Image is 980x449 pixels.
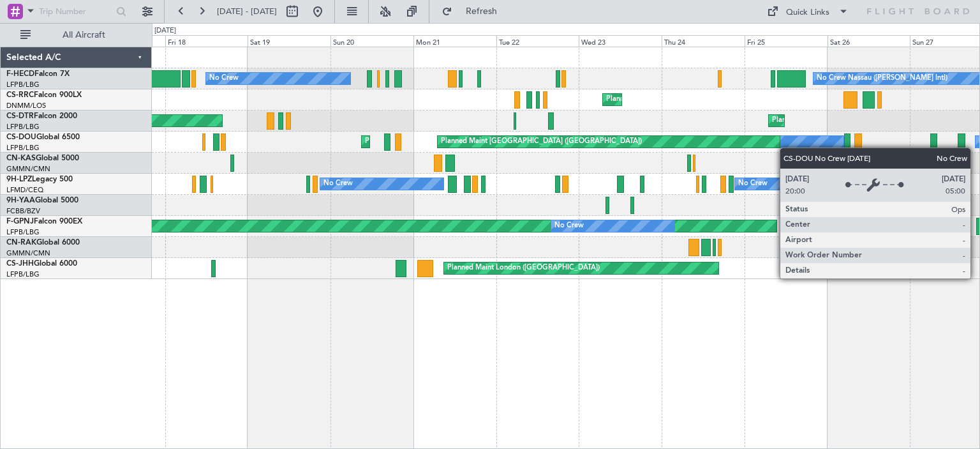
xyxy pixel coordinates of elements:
a: GMMN/CMN [6,164,50,174]
a: CS-DOUGlobal 6500 [6,133,80,141]
a: CN-KASGlobal 5000 [6,155,79,162]
div: No Crew [323,174,353,194]
div: Planned Maint [GEOGRAPHIC_DATA] ([GEOGRAPHIC_DATA]) [606,90,807,109]
input: Trip Number [39,2,112,21]
a: LFPB/LBG [6,122,40,132]
span: 9H-YAA [6,197,35,204]
span: All Aircraft [33,31,135,40]
a: LFPB/LBG [6,80,40,89]
button: Quick Links [761,1,855,22]
div: No Crew [738,174,768,194]
div: Thu 24 [662,35,745,47]
span: CS-RRC [6,91,34,99]
a: DNMM/LOS [6,101,46,110]
span: Refresh [455,7,509,16]
div: Planned Maint [GEOGRAPHIC_DATA] ([GEOGRAPHIC_DATA]) [365,132,566,151]
span: CS-DOU [6,133,36,141]
span: 9H-LPZ [6,176,32,183]
span: F-GPNJ [6,218,34,225]
div: Planned Maint [GEOGRAPHIC_DATA] ([GEOGRAPHIC_DATA]) [441,132,642,151]
div: No Crew [554,217,584,236]
a: LFPB/LBG [6,227,40,237]
a: F-GPNJFalcon 900EX [6,218,82,225]
div: Mon 21 [413,35,496,47]
a: CS-DTRFalcon 2000 [6,112,77,120]
a: LFPB/LBG [6,270,40,279]
div: No Crew [209,69,239,88]
span: CS-DTR [6,112,34,120]
a: LFPB/LBG [6,143,40,153]
div: Tue 22 [496,35,579,47]
a: LFMD/CEQ [6,185,43,195]
span: CN-KAS [6,155,36,162]
a: F-HECDFalcon 7X [6,70,70,78]
div: Fri 18 [165,35,248,47]
button: All Aircraft [14,25,138,45]
a: 9H-LPZLegacy 500 [6,176,73,183]
a: CS-RRCFalcon 900LX [6,91,82,99]
a: CS-JHHGlobal 6000 [6,260,77,268]
div: Sat 26 [828,35,910,47]
span: CN-RAK [6,239,36,247]
a: GMMN/CMN [6,248,50,258]
div: Sat 19 [248,35,330,47]
div: Fri 25 [745,35,828,47]
a: 9H-YAAGlobal 5000 [6,197,78,204]
div: [DATE] [154,26,176,36]
span: F-HECD [6,70,34,78]
a: CN-RAKGlobal 6000 [6,239,80,247]
button: Refresh [436,1,512,22]
a: FCBB/BZV [6,206,40,216]
div: Planned Maint [PERSON_NAME] ([GEOGRAPHIC_DATA]) [772,111,958,130]
div: Planned Maint London ([GEOGRAPHIC_DATA]) [447,259,600,278]
span: CS-JHH [6,260,34,268]
span: [DATE] - [DATE] [217,6,277,17]
div: No Crew Nassau ([PERSON_NAME] Intl) [817,69,947,88]
div: Wed 23 [579,35,662,47]
div: Sun 20 [330,35,413,47]
div: Quick Links [786,6,829,19]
